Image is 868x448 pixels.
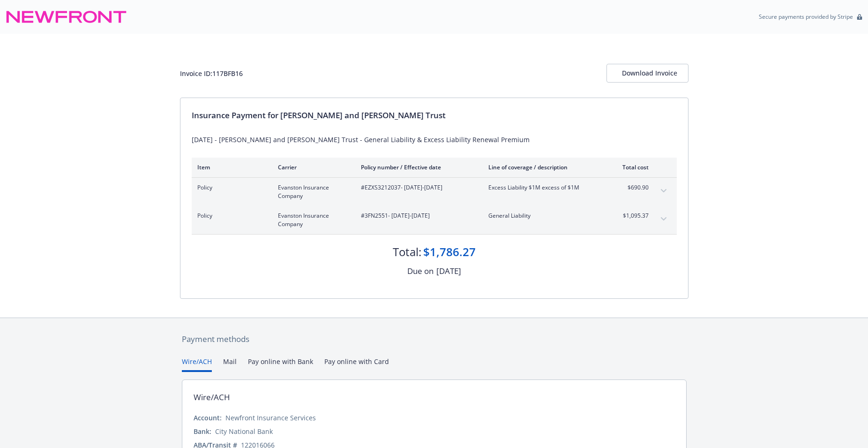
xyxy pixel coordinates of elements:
[180,68,243,78] div: Invoice ID: 117BFB16
[197,212,263,220] span: Policy
[215,426,273,436] div: City National Bank
[278,183,346,200] span: Evanston Insurance Company
[488,163,599,171] div: Line of coverage / description
[197,163,263,171] div: Item
[278,212,346,228] span: Evanston Insurance Company
[393,244,421,260] div: Total:
[614,163,649,171] div: Total cost
[194,426,211,436] div: Bank:
[622,64,673,82] div: Download Invoice
[192,178,677,206] div: PolicyEvanston Insurance Company#EZXS3212037- [DATE]-[DATE]Excess Liability $1M excess of $1M$690...
[248,357,313,372] button: Pay online with Bank
[361,163,473,171] div: Policy number / Effective date
[223,357,237,372] button: Mail
[192,135,677,144] div: [DATE] - [PERSON_NAME] and [PERSON_NAME] Trust - General Liability & Excess Liability Renewal Pre...
[361,212,473,220] span: #3FN2551 - [DATE]-[DATE]
[361,183,473,192] span: #EZXS3212037 - [DATE]-[DATE]
[192,206,677,234] div: PolicyEvanston Insurance Company#3FN2551- [DATE]-[DATE]General Liability$1,095.37expand content
[324,357,389,372] button: Pay online with Card
[614,212,649,220] span: $1,095.37
[614,183,649,192] span: $690.90
[423,244,476,260] div: $1,786.27
[278,163,346,171] div: Carrier
[656,212,671,227] button: expand content
[488,212,599,220] span: General Liability
[194,391,230,403] div: Wire/ACH
[182,333,687,345] div: Payment methods
[197,183,263,192] span: Policy
[192,109,677,121] div: Insurance Payment for [PERSON_NAME] and [PERSON_NAME] Trust
[436,265,461,277] div: [DATE]
[759,13,853,21] p: Secure payments provided by Stripe
[656,183,671,198] button: expand content
[606,64,688,83] button: Download Invoice
[225,413,316,423] div: Newfront Insurance Services
[488,183,599,192] span: Excess Liability $1M excess of $1M
[407,265,434,277] div: Due on
[194,413,222,423] div: Account:
[182,357,212,372] button: Wire/ACH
